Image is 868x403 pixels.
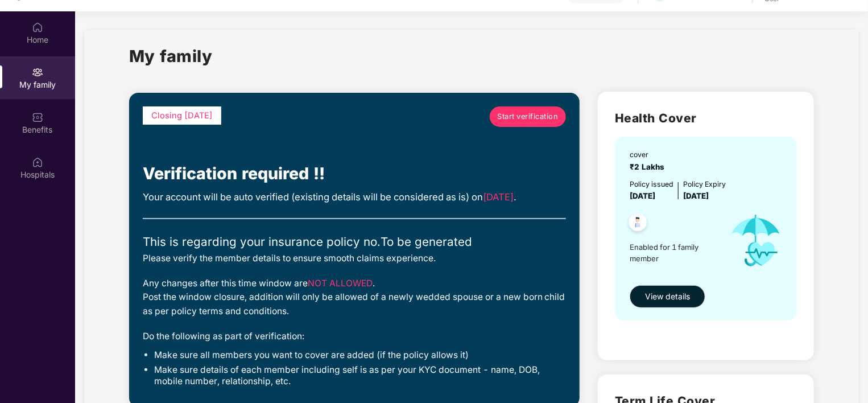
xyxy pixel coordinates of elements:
h2: Health Cover [615,109,797,128]
img: svg+xml;base64,PHN2ZyB3aWR0aD0iMjAiIGhlaWdodD0iMjAiIHZpZXdCb3g9IjAgMCAyMCAyMCIgZmlsbD0ibm9uZSIgeG... [32,67,43,78]
span: Closing [DATE] [151,110,213,121]
img: svg+xml;base64,PHN2ZyBpZD0iQmVuZWZpdHMiIHhtbG5zPSJodHRwOi8vd3d3LnczLm9yZy8yMDAwL3N2ZyIgd2lkdGg9Ij... [32,112,43,123]
span: [DATE] [630,191,655,200]
div: Policy issued [630,179,673,190]
div: Verification required !! [143,161,566,187]
div: Do the following as part of verification: [143,330,566,343]
span: Start verification [498,111,559,122]
button: View details [630,285,705,308]
div: Any changes after this time window are . Post the window closure, addition will only be allowed o... [143,277,566,318]
span: Enabled for 1 family member [630,241,720,265]
span: View details [645,290,690,303]
a: Start verification [490,106,566,127]
img: svg+xml;base64,PHN2ZyBpZD0iSG9zcGl0YWxzIiB4bWxucz0iaHR0cDovL3d3dy53My5vcmcvMjAwMC9zdmciIHdpZHRoPS... [32,157,43,168]
img: svg+xml;base64,PHN2ZyBpZD0iSG9tZSIgeG1sbnM9Imh0dHA6Ly93d3cudzMub3JnLzIwMDAvc3ZnIiB3aWR0aD0iMjAiIG... [32,22,43,33]
li: Make sure details of each member including self is as per your KYC document - name, DOB, mobile n... [154,364,566,388]
span: ₹2 Lakhs [630,162,669,171]
li: Make sure all members you want to cover are added (if the policy allows it) [154,349,566,361]
img: svg+xml;base64,PHN2ZyB4bWxucz0iaHR0cDovL3d3dy53My5vcmcvMjAwMC9zdmciIHdpZHRoPSI0OC45NDMiIGhlaWdodD... [624,210,652,238]
span: [DATE] [483,191,514,203]
div: Your account will be auto verified (existing details will be considered as is) on . [143,190,566,204]
div: Policy Expiry [683,179,726,190]
span: [DATE] [683,191,709,200]
div: Please verify the member details to ensure smooth claims experience. [143,252,566,265]
span: NOT ALLOWED [308,278,373,289]
div: cover [630,149,669,160]
h1: My family [129,43,213,69]
div: This is regarding your insurance policy no. To be generated [143,233,566,251]
img: icon [720,202,792,279]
